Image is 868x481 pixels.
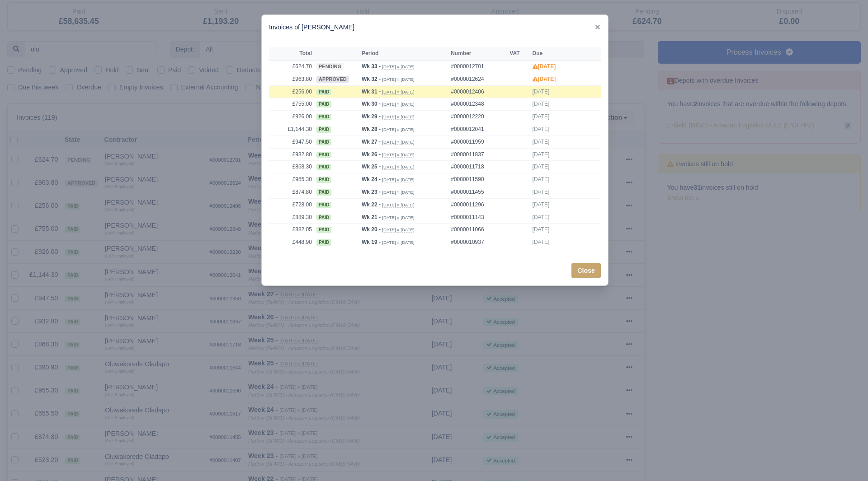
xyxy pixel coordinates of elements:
[362,214,381,220] strong: Wk 21 -
[316,164,331,170] span: paid
[533,239,550,245] span: [DATE]
[382,177,414,182] small: [DATE] » [DATE]
[262,15,608,40] div: Invoices of [PERSON_NAME]
[362,239,381,245] strong: Wk 19 -
[530,47,574,61] th: Due
[382,77,414,82] small: [DATE] » [DATE]
[316,101,331,107] span: paid
[382,190,414,195] small: [DATE] » [DATE]
[448,47,507,61] th: Number
[316,202,331,208] span: paid
[316,152,331,158] span: paid
[362,113,381,120] strong: Wk 29 -
[269,173,314,186] td: £955.30
[382,114,414,120] small: [DATE] » [DATE]
[269,236,314,248] td: £448.90
[533,126,550,132] span: [DATE]
[316,114,331,120] span: paid
[269,186,314,198] td: £874.80
[316,189,331,196] span: paid
[533,76,556,82] strong: [DATE]
[533,63,556,70] strong: [DATE]
[533,214,550,220] span: [DATE]
[269,111,314,123] td: £926.00
[362,76,381,82] strong: Wk 32 -
[382,102,414,107] small: [DATE] » [DATE]
[382,89,414,95] small: [DATE] » [DATE]
[533,226,550,233] span: [DATE]
[362,101,381,107] strong: Wk 30 -
[507,47,530,61] th: VAT
[316,63,344,70] span: pending
[362,126,381,132] strong: Wk 28 -
[448,211,507,224] td: #0000011143
[533,113,550,120] span: [DATE]
[382,127,414,132] small: [DATE] » [DATE]
[316,139,331,145] span: paid
[533,189,550,195] span: [DATE]
[362,163,381,170] strong: Wk 25 -
[382,152,414,158] small: [DATE] » [DATE]
[316,227,331,233] span: paid
[269,123,314,135] td: £1,144.30
[359,47,448,61] th: Period
[269,198,314,211] td: £728.00
[448,85,507,98] td: #0000012406
[448,123,507,135] td: #0000012041
[362,89,381,95] strong: Wk 31 -
[448,161,507,173] td: #0000011718
[533,176,550,182] span: [DATE]
[269,60,314,73] td: £624.70
[448,198,507,211] td: #0000011296
[269,224,314,236] td: £882.05
[269,85,314,98] td: £256.00
[382,164,414,170] small: [DATE] » [DATE]
[269,148,314,161] td: £932.80
[448,224,507,236] td: #0000011066
[316,126,331,133] span: paid
[269,161,314,173] td: £868.30
[382,240,414,245] small: [DATE] » [DATE]
[362,151,381,158] strong: Wk 26 -
[448,98,507,111] td: #0000012348
[448,73,507,85] td: #0000012624
[316,177,331,183] span: paid
[316,89,331,95] span: paid
[448,135,507,148] td: #0000011959
[362,63,381,70] strong: Wk 33 -
[448,60,507,73] td: #0000012701
[705,376,868,481] iframe: Chat Widget
[533,101,550,107] span: [DATE]
[382,202,414,208] small: [DATE] » [DATE]
[269,47,314,61] th: Total
[362,226,381,233] strong: Wk 20 -
[448,173,507,186] td: #0000011590
[533,89,550,95] span: [DATE]
[533,139,550,145] span: [DATE]
[362,189,381,195] strong: Wk 23 -
[533,151,550,158] span: [DATE]
[448,111,507,123] td: #0000012220
[382,215,414,220] small: [DATE] » [DATE]
[382,227,414,233] small: [DATE] » [DATE]
[269,135,314,148] td: £947.50
[269,98,314,111] td: £755.00
[533,201,550,208] span: [DATE]
[448,236,507,248] td: #0000010937
[571,263,601,278] button: Close
[382,140,414,145] small: [DATE] » [DATE]
[316,239,331,246] span: paid
[448,186,507,198] td: #0000011455
[382,64,414,70] small: [DATE] » [DATE]
[362,201,381,208] strong: Wk 22 -
[269,211,314,224] td: £889.30
[533,163,550,170] span: [DATE]
[269,73,314,85] td: £963.80
[362,176,381,182] strong: Wk 24 -
[316,215,331,221] span: paid
[362,139,381,145] strong: Wk 27 -
[448,148,507,161] td: #0000011837
[316,76,349,83] span: approved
